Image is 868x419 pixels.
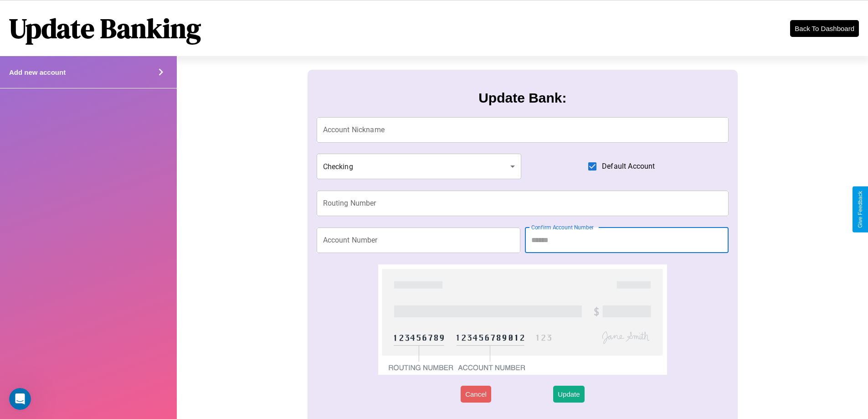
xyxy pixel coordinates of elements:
[9,10,201,47] h1: Update Banking
[478,90,566,106] h3: Update Bank:
[790,20,859,37] button: Back To Dashboard
[317,154,522,179] div: Checking
[857,191,863,228] div: Give Feedback
[531,223,594,231] label: Confirm Account Number
[378,264,667,375] img: check
[9,388,31,410] iframe: Intercom live chat
[461,386,491,403] button: Cancel
[553,386,584,403] button: Update
[9,68,66,76] h4: Add new account
[602,161,655,172] span: Default Account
